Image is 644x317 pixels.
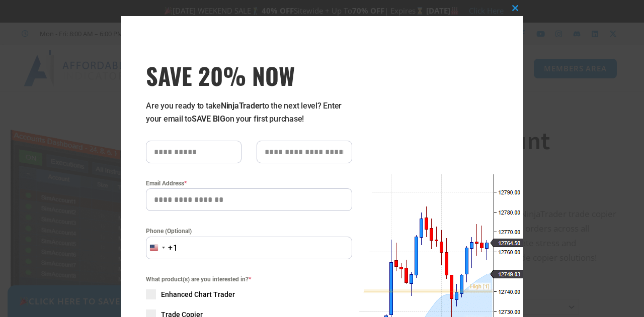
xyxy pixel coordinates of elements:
label: Email Address [146,178,352,188]
button: Selected country [146,237,178,259]
span: What product(s) are you interested in? [146,274,352,284]
span: Enhanced Chart Trader [161,289,235,299]
span: SAVE 20% NOW [146,61,352,89]
label: Phone (Optional) [146,226,352,236]
p: Are you ready to take to the next level? Enter your email to on your first purchase! [146,99,352,126]
strong: NinjaTrader [221,101,262,111]
strong: SAVE BIG [192,114,225,124]
div: +1 [168,242,178,255]
label: Enhanced Chart Trader [146,289,352,299]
